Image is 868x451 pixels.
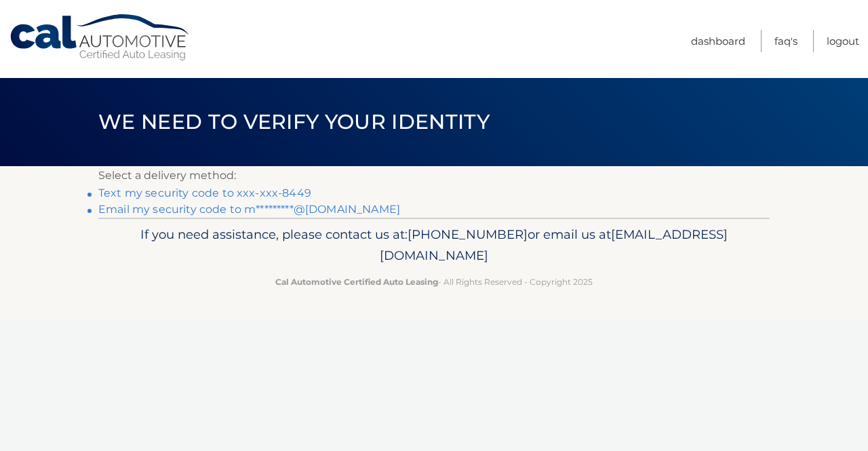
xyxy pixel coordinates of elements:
a: Email my security code to m*********@[DOMAIN_NAME] [98,203,400,216]
p: - All Rights Reserved - Copyright 2025 [107,275,761,289]
span: [PHONE_NUMBER] [408,227,528,242]
a: Cal Automotive [9,14,192,62]
a: Dashboard [691,30,745,52]
a: Text my security code to xxx-xxx-8449 [98,187,311,199]
p: Select a delivery method: [98,166,770,185]
span: We need to verify your identity [98,109,490,134]
p: If you need assistance, please contact us at: or email us at [107,224,761,267]
a: Logout [827,30,859,52]
strong: Cal Automotive Certified Auto Leasing [275,277,438,287]
a: FAQ's [774,30,797,52]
